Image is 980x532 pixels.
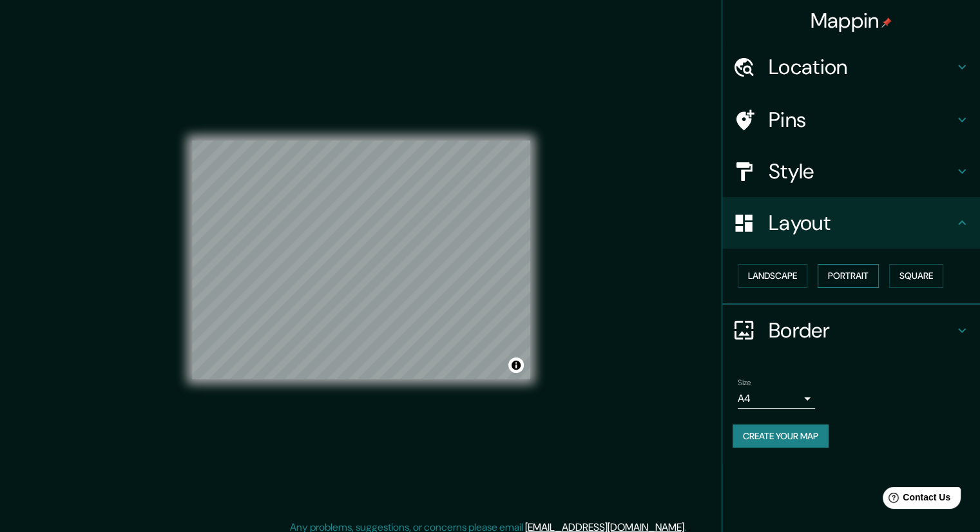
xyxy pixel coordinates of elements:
[733,424,829,448] button: Create your map
[818,264,879,288] button: Portrait
[811,8,892,33] h4: Mappin
[865,482,966,518] iframe: Help widget launcher
[722,146,980,197] div: Style
[769,158,954,184] h4: Style
[722,305,980,356] div: Border
[769,54,954,80] h4: Location
[881,17,892,28] img: pin-icon.png
[722,197,980,249] div: Layout
[722,94,980,146] div: Pins
[769,210,954,236] h4: Layout
[738,377,751,388] label: Size
[738,264,807,288] button: Landscape
[769,107,954,133] h4: Pins
[889,264,943,288] button: Square
[738,388,815,409] div: A4
[508,357,524,373] button: Toggle attribution
[722,41,980,93] div: Location
[192,140,530,379] canvas: Map
[769,318,954,343] h4: Border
